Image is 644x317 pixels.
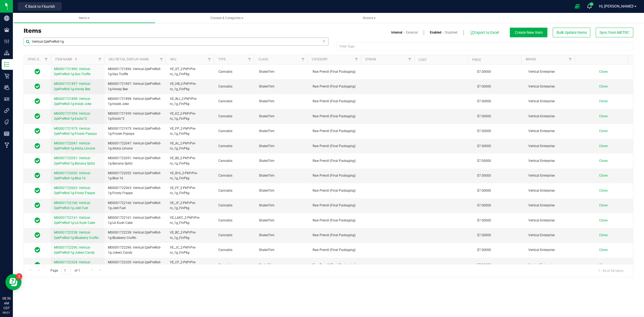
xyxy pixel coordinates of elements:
span: In Sync [35,83,40,90]
span: VE_CF_2-PkPrPre-ro_1g_FinPkg [170,260,212,270]
a: M00001722296: Vertical-2pkPreRoll-1g-Jokerz Candy [54,245,101,255]
span: Raw Preroll (Final Packaging) [313,158,360,163]
span: Vertical Enterprise [528,188,576,193]
span: M00001722047: Vertical-2pkPreRoll-1g-Aloha Limone [108,141,163,151]
span: $7.00000 [474,187,494,195]
span: Cannabis [218,173,253,178]
a: Enabled [430,30,441,35]
span: VE_JC_2-PkPrPre-ro_1g_FinPkg [170,245,212,255]
span: Vertical Enterprise [528,233,576,238]
span: Clone [599,129,608,133]
span: M00001722238: Vertical-2pkPreRoll-1g-Blueberry Cruffin [108,230,163,240]
span: $7.00000 [474,112,494,120]
iframe: Resource center [5,274,21,290]
a: Disabled [445,30,458,35]
span: Raw Preroll (Final Packaging) [313,114,360,119]
a: M00001722063: Vertical-2pkPreRoll-1g-Frosty Frappe [54,185,101,196]
span: M00001722160: Vertical-2pkPreRoll-1g-Jedi Fuel [54,201,91,210]
span: ShakeTrim [259,69,306,74]
span: Clone [599,85,608,88]
button: Back to Flourish [18,2,62,11]
a: Clone [599,189,613,192]
a: M00001722161: Vertical-2pkPreRoll-1g-LA Kush Cake [54,215,101,225]
span: M00001721896: Vertical-2pkPreRoll-1g-Gas Truffle [54,67,91,76]
a: M00001721898: Vertical-2pkPreRoll-1g-Inside Joke [54,96,101,107]
span: ShakeTrim [259,129,306,134]
input: 1 [61,267,71,275]
a: Clone [599,144,613,148]
span: $7.00000 [474,83,494,90]
span: VE_EZ_2-PkPrPre-ro_1g_FinPkg [170,111,212,121]
span: ShakeTrim [259,173,306,178]
a: Clone [599,233,613,237]
span: M00001722052: Vertical-2pkPreRoll-1g-Blue 16 [54,171,91,180]
span: Cannabis [218,84,253,89]
a: Filter [42,55,51,64]
span: Cannabis [218,158,253,163]
span: VE_FF_2-PkPrPre-ro_1g_FinPkg [170,185,212,196]
span: M00001721975: Vertical-2pkPreRoll-1g-Frozen Papaya [54,127,97,136]
span: M00001722160: Vertical-2pkPreRoll-1g-Jedi Fuel [108,201,163,211]
span: Raw Preroll (Final Packaging) [313,84,360,89]
span: Raw Preroll (Final Packaging) [313,129,360,134]
a: External [406,30,418,35]
span: ShakeTrim [259,263,306,268]
span: $7.00000 [474,261,494,269]
inline-svg: User Roles [4,96,9,102]
span: $7.00000 [474,231,494,239]
span: ShakeTrim [259,203,306,208]
span: Cannabis [218,144,253,149]
p: 08/21 [2,311,10,315]
a: Strain [365,57,376,61]
span: Clear [322,38,326,45]
a: Category [312,57,328,61]
button: Export to Excel [470,28,499,37]
span: In Sync [35,127,40,135]
span: Raw Preroll (Final Packaging) [313,203,360,208]
span: Cannabis [218,247,253,253]
a: Clone [599,85,613,88]
span: M00001722329: Vertical-2pkPreRoll-1g-Candy Fumez [108,260,163,270]
span: Page of 1 [46,267,85,275]
span: Clone [599,70,608,74]
span: M00001722047: Vertical-2pkPreRoll-1g-Aloha Limone [54,141,95,150]
inline-svg: Retail [4,73,9,79]
span: Strains [363,16,376,20]
span: Hi, [PERSON_NAME]! [599,4,634,8]
span: Classes & Categories [210,16,243,20]
a: M00001721897: Vertical-2pkPreRoll-1g-Honey Bee [54,81,101,92]
span: Clone [599,114,608,118]
span: Vertical Enterprise [528,218,576,223]
span: Cannabis [218,218,253,223]
span: M00001722063: Vertical-2pkPreRoll-1g-Frosty Frappe [54,186,95,195]
span: Cannabis [218,203,253,208]
a: M00001721975: Vertical-2pkPreRoll-1g-Frozen Papaya [54,126,101,136]
iframe: Resource center unread badge [16,273,22,280]
span: $7.00000 [474,68,494,76]
span: 1 - 54 of 54 items [594,267,628,275]
span: Raw Preroll (Final Packaging) [313,263,360,268]
span: In Sync [35,187,40,194]
span: Open Ecommerce Menu [571,1,583,12]
a: Clone [599,263,613,267]
span: Vertical Enterprise [528,84,576,89]
span: ShakeTrim [259,188,306,193]
inline-svg: Reports [4,131,9,136]
span: VE_BC_2-PkPrPre-ro_1g_FinPkg [170,230,212,240]
span: Create New Item [515,30,543,35]
span: M00001721897: Vertical-2pkPreRoll-1g-Honey Bee [54,82,91,91]
span: In Sync [35,231,40,239]
span: Raw Preroll (Final Packaging) [313,144,360,149]
span: M00001721897: Vertical-2pkPreRoll-1g-Honey Bee [108,81,163,92]
span: Vertical Enterprise [528,263,576,268]
a: Clone [599,218,613,222]
span: M00001721975: Vertical-2pkPreRoll-1g-Frozen Papaya [108,126,163,136]
span: M00001722051: Vertical-2pkPreRoll-1g-Banana Splitz [54,156,95,165]
inline-svg: Tags [4,119,9,125]
span: Clone [599,99,608,103]
a: Price [472,58,481,62]
a: Filter [245,55,254,64]
a: Cost [419,58,427,62]
span: ShakeTrim [259,247,306,253]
